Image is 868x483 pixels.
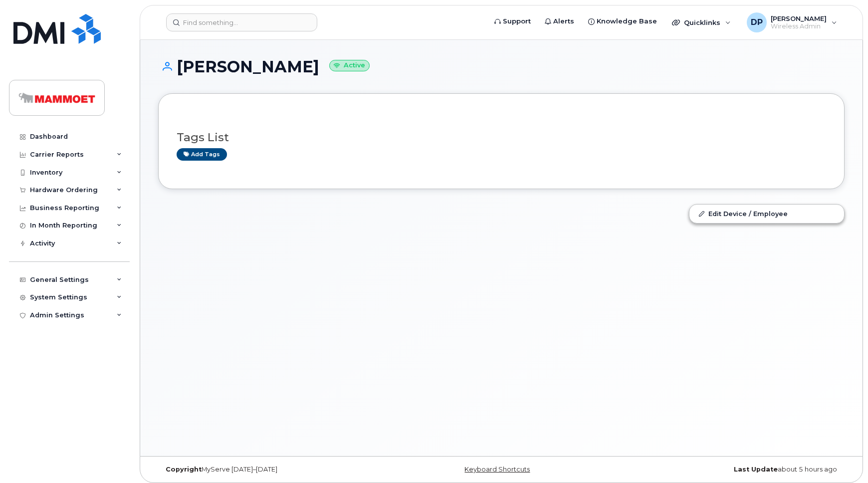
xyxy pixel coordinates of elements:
a: Edit Device / Employee [689,205,844,223]
a: Add tags [177,148,227,161]
a: Keyboard Shortcuts [464,466,530,473]
strong: Copyright [166,466,202,473]
div: about 5 hours ago [616,466,845,474]
small: Active [329,60,370,71]
strong: Last Update [734,466,778,473]
div: MyServe [DATE]–[DATE] [158,466,387,474]
h1: [PERSON_NAME] [158,58,845,75]
h3: Tags List [177,131,826,144]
